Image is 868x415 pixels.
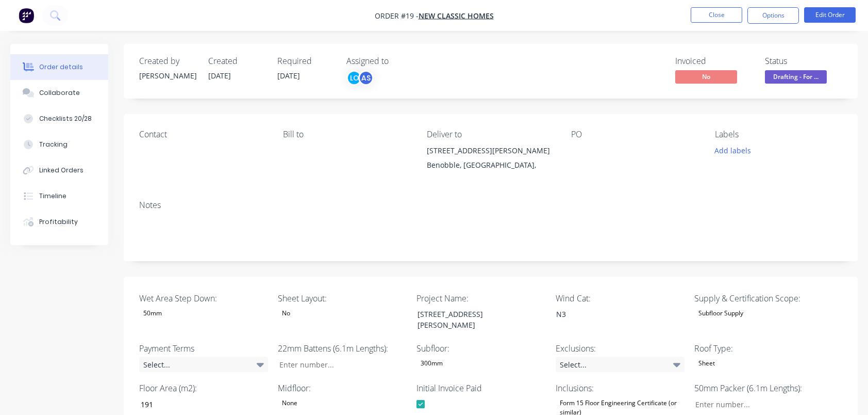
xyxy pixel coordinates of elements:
[419,11,494,21] a: New Classic Homes
[765,70,827,83] span: Drafting - For ...
[694,292,823,305] label: Supply & Certification Scope:
[556,342,685,355] label: Exclusions:
[208,71,231,81] span: [DATE]
[10,106,108,132] button: Checklists 20/28
[427,130,554,139] div: Deliver to
[208,56,265,66] div: Created
[571,130,698,139] div: PO
[694,382,823,394] label: 50mm Packer (6.1m Lengths):
[139,382,268,394] label: Floor Area (m2):
[132,396,268,412] input: Enter number...
[278,307,294,320] div: No
[19,8,34,23] img: Factory
[694,307,747,320] div: Subfloor Supply
[39,140,68,149] div: Tracking
[139,200,842,210] div: Notes
[39,62,83,72] div: Order details
[765,56,842,66] div: Status
[283,130,410,139] div: Bill to
[556,357,685,372] div: Select...
[687,396,823,412] input: Enter number...
[278,382,407,394] label: Midfloor:
[139,56,196,66] div: Created by
[277,71,300,81] span: [DATE]
[139,292,268,305] label: Wet Area Step Down:
[416,342,545,355] label: Subfloor:
[556,382,685,394] label: Inclusions:
[39,191,66,201] div: Timeline
[39,114,92,123] div: Checklists 20/28
[409,307,538,332] div: [STREET_ADDRESS][PERSON_NAME]
[691,7,742,23] button: Close
[10,183,108,209] button: Timeline
[675,56,753,66] div: Invoiced
[427,143,554,158] div: [STREET_ADDRESS][PERSON_NAME]
[747,7,799,24] button: Options
[139,357,268,372] div: Select...
[427,143,554,177] div: [STREET_ADDRESS][PERSON_NAME]Benobble, [GEOGRAPHIC_DATA],
[277,56,334,66] div: Required
[715,130,842,139] div: Labels
[694,342,823,355] label: Roof Type:
[10,209,108,235] button: Profitability
[278,292,407,305] label: Sheet Layout:
[278,342,407,355] label: 22mm Battens (6.1m Lengths):
[427,158,554,172] div: Benobble, [GEOGRAPHIC_DATA],
[804,7,856,23] button: Edit Order
[416,357,447,370] div: 300mm
[10,157,108,183] button: Linked Orders
[358,70,374,86] div: AS
[39,217,78,227] div: Profitability
[709,143,757,157] button: Add labels
[346,56,449,66] div: Assigned to
[556,292,685,305] label: Wind Cat:
[139,342,268,355] label: Payment Terms
[694,357,719,370] div: Sheet
[10,54,108,80] button: Order details
[10,132,108,157] button: Tracking
[416,382,545,394] label: Initial Invoice Paid
[346,70,362,86] div: LO
[765,70,827,86] button: Drafting - For ...
[278,396,302,410] div: None
[271,357,407,372] input: Enter number...
[139,130,266,139] div: Contact
[346,70,374,86] button: LOAS
[375,11,419,21] span: Order #19 -
[416,292,545,305] label: Project Name:
[548,307,677,322] div: N3
[139,307,166,320] div: 50mm
[39,166,84,175] div: Linked Orders
[675,70,737,83] span: No
[39,88,80,98] div: Collaborate
[139,70,196,81] div: [PERSON_NAME]
[10,80,108,106] button: Collaborate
